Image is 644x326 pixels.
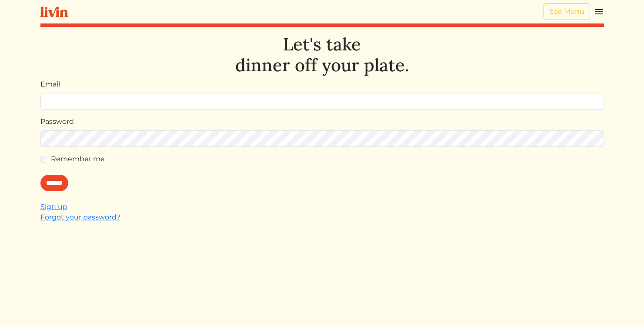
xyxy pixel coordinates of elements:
[51,154,105,164] label: Remember me
[594,7,604,17] img: menu_hamburger-cb6d353cf0ecd9f46ceae1c99ecbeb4a00e71ca567a856bd81f57e9d8c17bb26.svg
[40,203,67,211] a: Sign up
[40,79,60,90] label: Email
[544,3,590,20] a: See Menu
[40,213,120,221] a: Forgot your password?
[40,34,604,76] h1: Let's take dinner off your plate.
[40,7,68,17] img: livin-logo-a0d97d1a881af30f6274990eb6222085a2533c92bbd1e4f22c21b4f0d0e3210c.svg
[40,116,74,127] label: Password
